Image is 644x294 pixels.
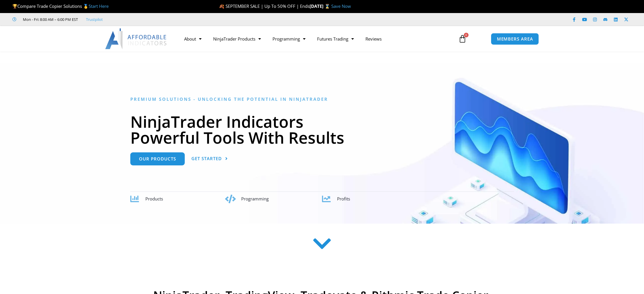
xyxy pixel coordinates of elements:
span: Profits [337,196,350,202]
span: Programming [241,196,269,202]
nav: Menu [178,32,452,45]
a: MEMBERS AREA [491,33,539,45]
span: Products [145,196,163,202]
a: Our Products [130,152,185,165]
span: 0 [464,33,469,37]
strong: [DATE] ⌛ [310,3,331,9]
a: About [178,32,207,45]
a: Save Now [331,3,351,9]
a: Start Here [89,3,109,9]
span: Compare Trade Copier Solutions 🥇 [12,3,109,9]
a: 0 [450,30,475,47]
a: Trustpilot [86,16,103,23]
img: LogoAI | Affordable Indicators – NinjaTrader [105,28,167,49]
a: Futures Trading [311,32,360,45]
a: NinjaTrader Products [207,32,267,45]
span: Our Products [139,157,176,161]
h1: NinjaTrader Indicators Powerful Tools With Results [130,114,514,145]
img: 🏆 [13,4,17,8]
span: Get Started [191,156,222,161]
a: Get Started [191,152,228,165]
h6: Premium Solutions - Unlocking the Potential in NinjaTrader [130,96,514,102]
span: 🍂 SEPTEMBER SALE | Up To 50% OFF | Ends [219,3,310,9]
a: Reviews [360,32,387,45]
span: Mon - Fri: 8:00 AM – 6:00 PM EST [21,16,78,23]
span: MEMBERS AREA [497,37,533,41]
a: Programming [267,32,311,45]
